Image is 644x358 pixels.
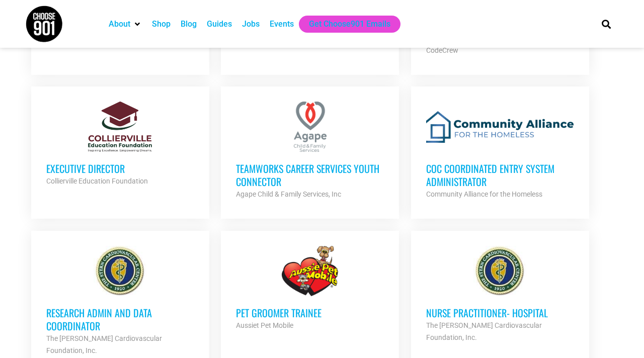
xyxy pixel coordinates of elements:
[152,18,171,30] a: Shop
[411,86,589,215] a: CoC Coordinated Entry System Administrator Community Alliance for the Homeless
[46,177,148,185] strong: Collierville Education Foundation
[426,162,574,188] h3: CoC Coordinated Entry System Administrator
[309,18,390,30] a: Get Choose901 Emails
[46,306,194,332] h3: Research Admin and Data Coordinator
[236,162,384,188] h3: TeamWorks Career Services Youth Connector
[46,162,194,175] h3: Executive Director
[207,18,232,30] a: Guides
[31,86,209,202] a: Executive Director Collierville Education Foundation
[598,16,615,32] div: Search
[236,306,384,319] h3: Pet Groomer Trainee
[46,334,162,354] strong: The [PERSON_NAME] Cardiovascular Foundation, Inc.
[242,18,260,30] a: Jobs
[426,46,458,54] strong: CodeCrew
[426,190,542,198] strong: Community Alliance for the Homeless
[221,231,399,346] a: Pet Groomer Trainee Aussiet Pet Mobile
[181,18,197,30] a: Blog
[236,321,293,329] strong: Aussiet Pet Mobile
[426,306,574,319] h3: Nurse Practitioner- Hospital
[270,18,294,30] a: Events
[221,86,399,215] a: TeamWorks Career Services Youth Connector Agape Child & Family Services, Inc
[426,321,542,341] strong: The [PERSON_NAME] Cardiovascular Foundation, Inc.
[104,16,585,33] nav: Main nav
[109,18,130,30] a: About
[104,16,147,33] div: About
[236,190,341,198] strong: Agape Child & Family Services, Inc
